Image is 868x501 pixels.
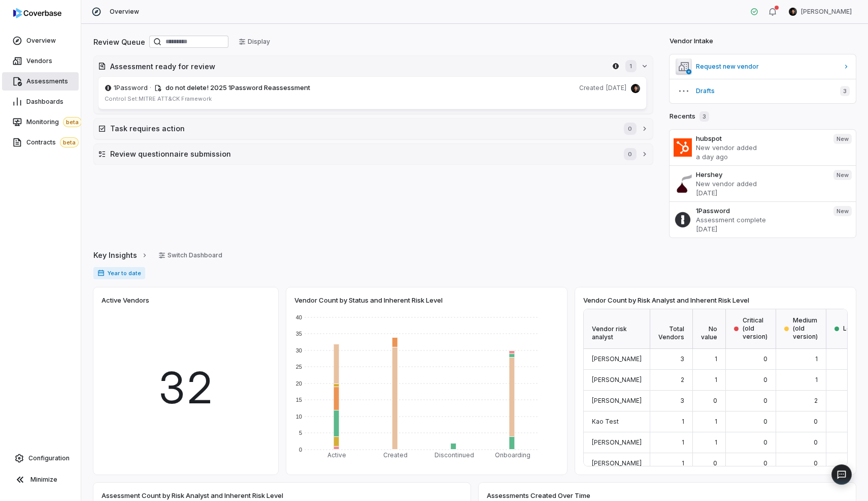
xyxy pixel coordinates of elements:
[2,93,79,111] a: Dashboards
[670,130,856,165] a: hubspotNew vendor addeda day agoNew
[783,4,858,19] button: Clarence Chio avatar[PERSON_NAME]
[299,447,302,453] text: 0
[624,123,636,135] span: 0
[624,148,636,160] span: 0
[584,309,650,349] div: Vendor risk analyst
[763,459,767,467] span: 0
[670,111,709,122] h2: Recents
[13,8,61,18] img: logo-D7KZi-bG.svg
[696,224,825,233] p: [DATE]
[680,397,684,404] span: 3
[296,414,302,420] text: 10
[93,250,137,260] span: Key Insights
[763,418,767,425] span: 0
[715,355,717,363] span: 1
[696,134,825,143] h3: hubspot
[713,459,717,467] span: 0
[105,95,212,102] span: Control Set: MITRE ATT&CK Framework
[696,63,839,71] span: Request new vendor
[833,170,852,180] span: New
[26,137,79,148] span: Contracts
[670,79,856,103] button: Drafts3
[682,438,684,446] span: 1
[165,83,310,92] span: do not delete! 2025 1Password Reassessment
[670,36,713,46] h2: Vendor Intake
[4,449,77,467] a: Configuration
[94,56,653,76] button: Assessment ready for review1password.com1
[296,314,302,320] text: 40
[715,418,717,425] span: 1
[94,144,653,164] button: Review questionnaire submission0
[592,355,642,363] span: [PERSON_NAME]
[28,454,70,462] span: Configuration
[815,355,818,363] span: 1
[715,376,717,384] span: 1
[680,355,684,363] span: 3
[789,8,797,16] img: Clarence Chio avatar
[93,245,148,266] a: Key Insights
[814,397,818,404] span: 2
[102,491,283,500] span: Assessment Count by Risk Analyst and Inherent Risk Level
[2,133,79,152] a: Contractsbeta
[26,77,68,85] span: Assessments
[743,316,767,341] span: Critical (old version)
[699,111,709,122] span: 3
[26,98,63,106] span: Dashboards
[592,418,619,425] span: Kao Test
[625,60,636,72] span: 1
[2,113,79,131] a: Monitoringbeta
[696,170,825,179] h3: Hershey
[814,438,818,446] span: 0
[681,376,684,384] span: 2
[26,37,56,45] span: Overview
[299,430,302,436] text: 5
[592,459,642,467] span: [PERSON_NAME]
[2,32,79,50] a: Overview
[763,355,767,363] span: 0
[715,438,717,446] span: 1
[93,267,145,279] span: Year to date
[152,248,228,263] button: Switch Dashboard
[682,418,684,425] span: 1
[670,54,856,79] a: Request new vendor
[114,83,148,93] span: 1Password
[693,309,726,349] div: No value
[110,123,614,134] h2: Task requires action
[815,376,818,384] span: 1
[110,149,614,159] h2: Review questionnaire submission
[579,84,604,92] span: Created
[763,376,767,384] span: 0
[93,37,145,47] h2: Review Queue
[232,34,276,49] button: Display
[814,459,818,467] span: 0
[2,52,79,70] a: Vendors
[102,296,149,305] span: Active Vendors
[90,245,151,266] button: Key Insights
[696,215,825,224] p: Assessment complete
[696,87,832,95] span: Drafts
[294,296,443,305] span: Vendor Count by Status and Inherent Risk Level
[696,143,825,152] p: New vendor added
[26,57,52,65] span: Vendors
[592,376,642,384] span: [PERSON_NAME]
[763,438,767,446] span: 0
[63,117,82,127] span: beta
[2,72,79,91] a: Assessments
[110,61,608,72] h2: Assessment ready for review
[296,397,302,403] text: 15
[150,83,151,93] span: ·
[487,491,590,500] span: Assessments Created Over Time
[670,201,856,238] a: 1PasswordAssessment complete[DATE]New
[296,364,302,370] text: 25
[158,355,214,420] span: 32
[670,165,856,201] a: HersheyNew vendor added[DATE]New
[296,347,302,353] text: 30
[97,270,105,277] svg: Date range for report
[814,418,818,425] span: 0
[843,325,856,333] span: Low
[592,438,642,446] span: [PERSON_NAME]
[650,309,693,349] div: Total Vendors
[98,76,647,109] a: 1password.com1Password· do not delete! 2025 1Password ReassessmentCreated[DATE]Clarence Chio avat...
[26,117,82,127] span: Monitoring
[696,152,825,161] p: a day ago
